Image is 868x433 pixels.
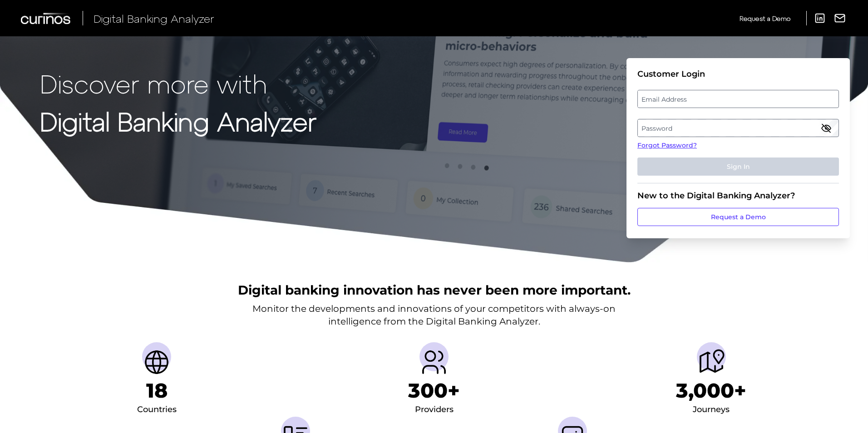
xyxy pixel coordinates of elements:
[40,69,316,98] p: Discover more with
[40,106,316,136] strong: Digital Banking Analyzer
[638,120,838,136] label: Password
[408,379,460,403] h1: 300+
[94,12,214,25] span: Digital Banking Analyzer
[637,69,839,79] div: Customer Login
[415,403,454,417] div: Providers
[637,157,839,176] button: Sign In
[21,13,72,24] img: Curinos
[693,403,730,417] div: Journeys
[740,11,790,26] a: Request a Demo
[146,379,168,403] h1: 18
[137,403,177,417] div: Countries
[419,348,449,377] img: Providers
[637,191,839,201] div: New to the Digital Banking Analyzer?
[637,141,839,150] a: Forgot Password?
[142,348,171,377] img: Countries
[638,91,838,107] label: Email Address
[637,208,839,226] a: Request a Demo
[252,302,616,328] p: Monitor the developments and innovations of your competitors with always-on intelligence from the...
[740,15,790,22] span: Request a Demo
[676,379,746,403] h1: 3,000+
[697,348,726,377] img: Journeys
[238,281,631,299] h2: Digital banking innovation has never been more important.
